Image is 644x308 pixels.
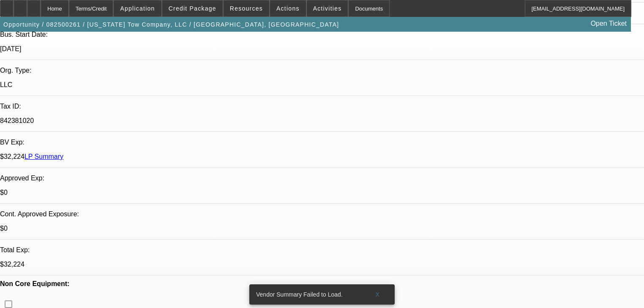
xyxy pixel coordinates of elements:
span: Application [120,5,155,12]
span: Resources [230,5,263,12]
a: Open Ticket [587,16,630,31]
button: Activities [307,0,348,16]
a: LP Summary [25,153,63,160]
button: Actions [270,0,306,16]
span: X [376,291,380,298]
span: Actions [276,5,300,12]
button: Resources [224,0,269,16]
button: Credit Package [162,0,223,16]
span: Activities [313,5,342,12]
span: Credit Package [169,5,216,12]
div: Vendor Summary Failed to Load. [249,284,364,305]
button: Application [114,0,161,16]
span: Opportunity / 082500261 / [US_STATE] Tow Company, LLC / [GEOGRAPHIC_DATA], [GEOGRAPHIC_DATA] [3,21,339,28]
button: X [364,287,391,302]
